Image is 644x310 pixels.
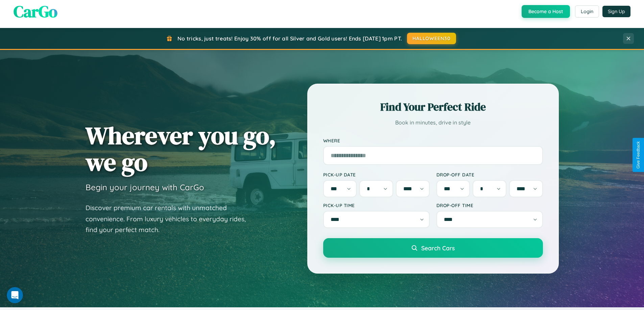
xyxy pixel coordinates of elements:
button: Search Cars [323,238,543,258]
h1: Wherever you go, we go [86,122,276,175]
h3: Begin your journey with CarGo [86,182,204,192]
span: Search Cars [421,244,455,252]
button: HALLOWEEN30 [407,33,456,44]
div: Give Feedback [636,141,641,169]
button: Login [575,5,599,18]
label: Drop-off Date [436,172,543,177]
label: Drop-off Time [436,202,543,208]
button: Become a Host [522,5,570,18]
iframe: Intercom live chat [7,287,23,303]
span: No tricks, just treats! Enjoy 30% off for all Silver and Gold users! Ends [DATE] 1pm PT. [177,35,402,42]
p: Discover premium car rentals with unmatched convenience. From luxury vehicles to everyday rides, ... [86,202,255,235]
p: Book in minutes, drive in style [323,118,543,128]
h2: Find Your Perfect Ride [323,100,543,114]
span: CarGo [14,0,57,23]
label: Where [323,138,543,143]
label: Pick-up Time [323,202,430,208]
label: Pick-up Date [323,172,430,177]
button: Sign Up [602,6,630,17]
